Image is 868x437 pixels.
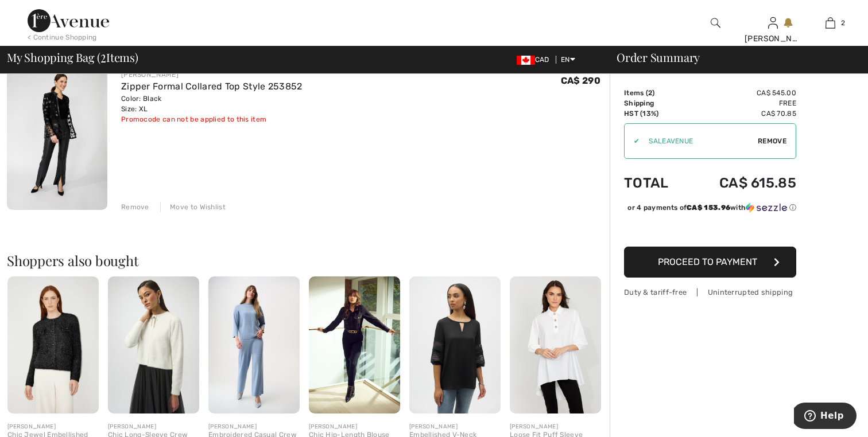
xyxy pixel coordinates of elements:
img: Chic Jewel Embellished Top Style 254929 [7,276,99,413]
img: 1ère Avenue [28,9,109,32]
div: [PERSON_NAME] [745,33,801,45]
div: Order Summary [603,52,861,63]
span: 2 [648,89,652,97]
div: < Continue Shopping [28,32,97,42]
span: EN [561,56,575,64]
img: Loose Fit Puff Sleeve Blouse Style 254066 [510,276,601,413]
img: Embellished V-Neck Pullover Style 252077 [409,276,501,413]
a: Sign In [768,17,778,28]
img: Chic Long-Sleeve Crew Neck Style 254955 [108,276,199,413]
div: Remove [121,202,149,212]
button: Proceed to Payment [624,247,796,278]
div: or 4 payments ofCA$ 153.96withSezzle Click to learn more about Sezzle [624,202,796,217]
div: Promocode can not be applied to this item [121,114,303,124]
img: My Info [768,16,778,30]
td: CA$ 70.85 [687,108,796,119]
span: Proceed to Payment [658,256,757,267]
div: [PERSON_NAME] [309,423,400,431]
span: My Shopping Bag ( Items) [7,52,138,63]
div: [PERSON_NAME] [409,423,501,431]
input: Promo code [640,124,758,158]
td: CA$ 615.85 [687,163,796,202]
img: search the website [711,16,720,30]
td: Items ( ) [624,88,687,98]
td: CA$ 545.00 [687,88,796,98]
div: [PERSON_NAME] [208,423,300,431]
img: Sezzle [746,202,787,213]
span: Remove [758,136,786,146]
div: Duty & tariff-free | Uninterrupted shipping [624,287,796,298]
div: [PERSON_NAME] [121,69,303,80]
div: [PERSON_NAME] [510,423,601,431]
td: HST (13%) [624,108,687,119]
iframe: Opens a widget where you can find more information [794,403,857,431]
div: Color: Black Size: XL [121,93,303,114]
div: or 4 payments of with [627,202,796,213]
img: My Bag [826,16,835,30]
a: Zipper Formal Collared Top Style 253852 [121,81,303,92]
img: Canadian Dollar [517,56,535,65]
td: Shipping [624,98,687,108]
div: [PERSON_NAME] [108,423,199,431]
h2: Shoppers also bought [7,253,610,267]
div: Move to Wishlist [160,202,226,212]
span: CA$ 290 [561,75,600,86]
a: 2 [802,16,858,30]
iframe: PayPal-paypal [624,217,796,243]
td: Free [687,98,796,108]
img: Embroidered Casual Crew Neck Style 261981 [208,276,300,413]
img: Chic Hip-Length Blouse Style 253783 [309,276,400,413]
img: Zipper Formal Collared Top Style 253852 [7,60,107,210]
span: CAD [517,56,554,64]
td: Total [624,163,687,202]
span: 2 [841,18,845,28]
div: ✔ [625,136,640,146]
div: [PERSON_NAME] [7,423,99,431]
span: CA$ 153.96 [687,204,730,212]
span: 2 [100,49,106,64]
